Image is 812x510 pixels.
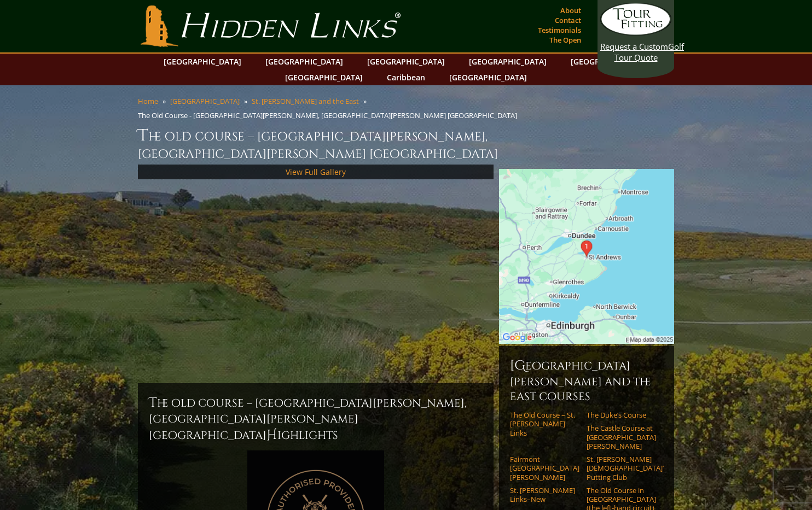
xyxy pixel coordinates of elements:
[587,411,656,419] a: The Duke’s Course
[510,357,663,404] h6: [GEOGRAPHIC_DATA][PERSON_NAME] and the East Courses
[558,3,584,18] a: About
[280,69,368,85] a: [GEOGRAPHIC_DATA]
[547,32,584,48] a: The Open
[138,125,674,162] h1: The Old Course – [GEOGRAPHIC_DATA][PERSON_NAME], [GEOGRAPHIC_DATA][PERSON_NAME] [GEOGRAPHIC_DATA]
[170,96,240,106] a: [GEOGRAPHIC_DATA]
[535,22,584,38] a: Testimonials
[587,424,656,450] a: The Castle Course at [GEOGRAPHIC_DATA][PERSON_NAME]
[600,41,668,52] span: Request a Custom
[138,96,158,106] a: Home
[552,13,584,28] a: Contact
[260,54,349,69] a: [GEOGRAPHIC_DATA]
[499,169,674,344] img: Google Map of St Andrews Links, St Andrews, United Kingdom
[463,54,552,69] a: [GEOGRAPHIC_DATA]
[565,54,654,69] a: [GEOGRAPHIC_DATA]
[266,426,277,444] span: H
[510,486,579,504] a: St. [PERSON_NAME] Links–New
[600,3,671,63] a: Request a CustomGolf Tour Quote
[587,455,656,482] a: St. [PERSON_NAME] [DEMOGRAPHIC_DATA]’ Putting Club
[381,69,431,85] a: Caribbean
[510,455,579,482] a: Fairmont [GEOGRAPHIC_DATA][PERSON_NAME]
[158,54,247,69] a: [GEOGRAPHIC_DATA]
[138,110,521,120] li: The Old Course - [GEOGRAPHIC_DATA][PERSON_NAME], [GEOGRAPHIC_DATA][PERSON_NAME] [GEOGRAPHIC_DATA]
[286,167,346,177] a: View Full Gallery
[149,394,483,444] h2: The Old Course – [GEOGRAPHIC_DATA][PERSON_NAME], [GEOGRAPHIC_DATA][PERSON_NAME] [GEOGRAPHIC_DATA]...
[362,54,450,69] a: [GEOGRAPHIC_DATA]
[444,69,532,85] a: [GEOGRAPHIC_DATA]
[510,411,579,437] a: The Old Course – St. [PERSON_NAME] Links
[252,96,359,106] a: St. [PERSON_NAME] and the East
